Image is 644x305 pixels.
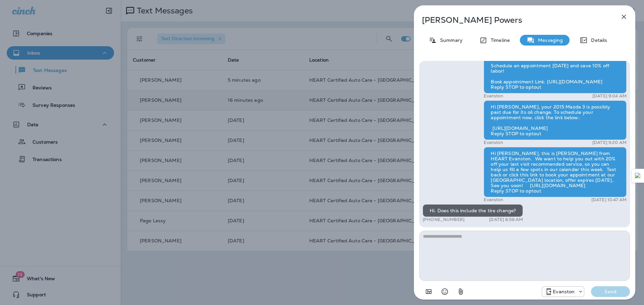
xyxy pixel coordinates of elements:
[591,197,627,203] p: [DATE] 10:47 AM
[484,100,627,140] div: Hi [PERSON_NAME], your 2015 Mazda 3 is possibly past due for its oil change. To schedule your app...
[484,197,503,203] p: Evanston
[635,173,641,179] img: Detect Auto
[489,217,523,222] p: [DATE] 8:58 AM
[553,289,575,294] p: Evanston
[484,140,503,145] p: Evanston
[535,37,563,43] p: Messaging
[592,140,627,145] p: [DATE] 9:20 AM
[588,37,607,43] p: Details
[422,15,605,25] p: [PERSON_NAME] Powers
[438,285,451,298] button: Select an emoji
[592,93,627,99] p: [DATE] 9:04 AM
[484,93,503,99] p: Evanston
[487,37,510,43] p: Timeline
[437,37,463,43] p: Summary
[484,147,627,197] div: Hi [PERSON_NAME], this is [PERSON_NAME] from HEART Evanston. We want to help you out with 20% off...
[423,204,523,217] div: Hi. Does this include the tire change?
[422,285,435,298] button: Add in a premade template
[542,288,584,296] div: +1 (847) 892-1225
[423,217,465,222] p: [PHONE_NUMBER]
